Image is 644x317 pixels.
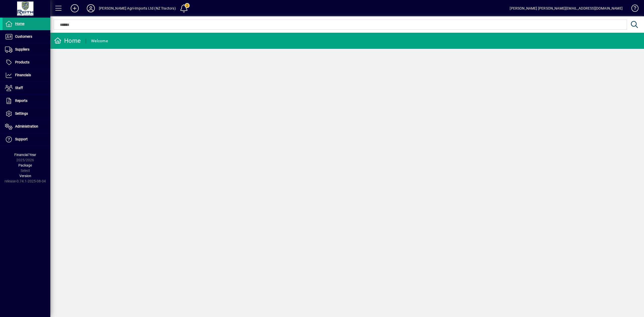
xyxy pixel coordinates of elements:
[15,137,28,141] span: Support
[3,56,50,69] a: Products
[15,47,29,51] span: Suppliers
[15,73,31,77] span: Financials
[3,120,50,133] a: Administration
[19,174,31,178] span: Version
[83,4,99,13] button: Profile
[54,37,81,45] div: Home
[14,153,36,157] span: Financial Year
[510,4,623,12] div: [PERSON_NAME] [PERSON_NAME][EMAIL_ADDRESS][DOMAIN_NAME]
[99,4,176,12] div: [PERSON_NAME] Agri-Imports Ltd (NZ Tractors)
[628,1,638,17] a: Knowledge Base
[3,95,50,107] a: Reports
[91,37,108,45] div: Welcome
[3,133,50,146] a: Support
[3,30,50,43] a: Customers
[3,69,50,82] a: Financials
[15,60,29,64] span: Products
[15,86,23,90] span: Staff
[3,107,50,120] a: Settings
[3,43,50,56] a: Suppliers
[15,111,28,115] span: Settings
[18,163,32,167] span: Package
[67,4,83,13] button: Add
[15,22,24,26] span: Home
[15,34,32,38] span: Customers
[15,124,38,128] span: Administration
[15,99,27,103] span: Reports
[3,82,50,94] a: Staff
